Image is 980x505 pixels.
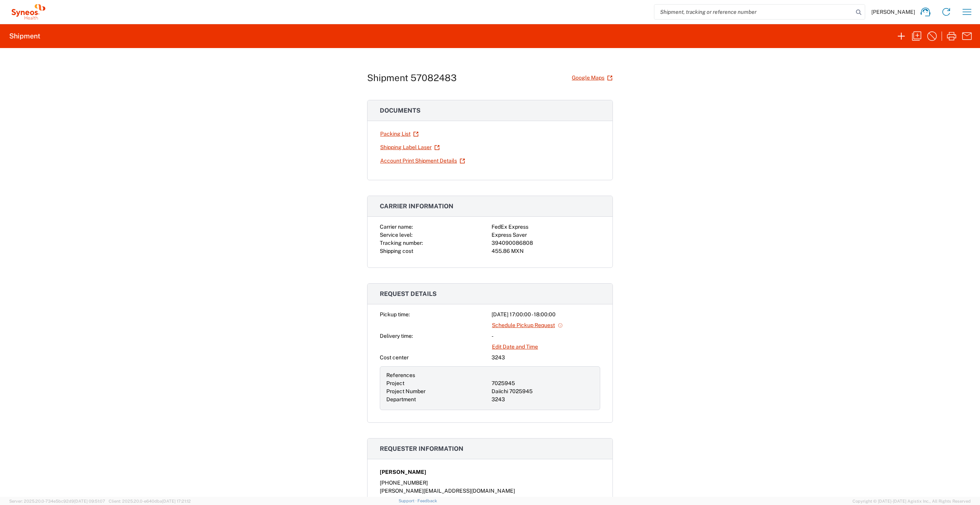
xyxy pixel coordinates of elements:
[492,354,600,362] div: 3243
[380,107,420,114] span: Documents
[380,248,413,254] span: Shipping cost
[109,499,191,503] span: Client: 2025.20.0-e640dba
[9,499,105,503] span: Server: 2025.20.0-734e5bc92d9
[492,387,594,395] div: Daiichi 7025945
[9,32,40,41] h2: Shipment
[492,379,594,387] div: 7025945
[380,311,410,317] span: Pickup time:
[492,332,600,340] div: -
[380,479,600,487] div: [PHONE_NUMBER]
[492,247,600,255] div: 455.86 MXN
[367,72,457,83] h1: Shipment 57082483
[386,395,488,404] div: Department
[380,232,412,238] span: Service level:
[380,468,426,476] span: [PERSON_NAME]
[571,71,613,85] a: Google Maps
[492,311,600,319] div: [DATE] 17:00:00 - 18:00:00
[386,387,488,395] div: Project Number
[380,333,413,339] span: Delivery time:
[380,224,413,230] span: Carrier name:
[492,319,563,332] a: Schedule Pickup Request
[380,240,423,246] span: Tracking number:
[380,141,440,154] a: Shipping Label Laser
[74,499,105,503] span: [DATE] 09:51:07
[380,487,600,495] div: [PERSON_NAME][EMAIL_ADDRESS][DOMAIN_NAME]
[492,223,600,231] div: FedEx Express
[654,5,853,19] input: Shipment, tracking or reference number
[492,239,600,247] div: 394090086808
[492,395,594,404] div: 3243
[417,498,437,503] a: Feedback
[380,154,465,168] a: Account Print Shipment Details
[386,379,488,387] div: Project
[162,499,191,503] span: [DATE] 17:21:12
[853,498,971,505] span: Copyright © [DATE]-[DATE] Agistix Inc., All Rights Reserved
[386,372,415,378] span: References
[380,445,464,452] span: Requester information
[492,340,538,354] a: Edit Date and Time
[380,127,419,141] a: Packing List
[492,231,600,239] div: Express Saver
[399,498,418,503] a: Support
[380,290,437,297] span: Request details
[380,203,454,210] span: Carrier information
[380,354,409,360] span: Cost center
[871,8,915,15] span: [PERSON_NAME]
